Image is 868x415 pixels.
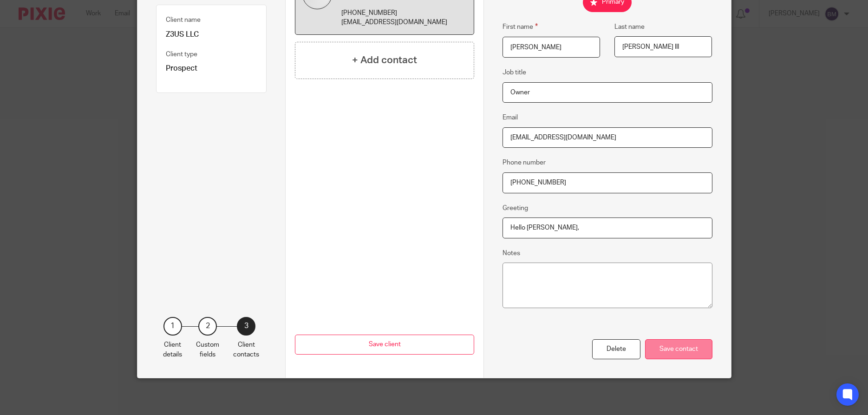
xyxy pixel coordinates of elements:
[163,340,182,359] p: Client details
[237,317,255,336] div: 3
[503,158,546,167] label: Phone number
[341,8,467,18] p: [PHONE_NUMBER]
[163,317,182,336] div: 1
[341,18,467,27] p: [EMAIL_ADDRESS][DOMAIN_NAME]
[166,30,257,40] p: Z3US LLC
[198,317,217,336] div: 2
[166,50,197,59] label: Client type
[614,22,645,32] label: Last name
[503,204,528,213] label: Greeting
[503,113,518,122] label: Email
[295,335,474,355] button: Save client
[352,53,417,67] h4: + Add contact
[645,339,712,359] div: Save contact
[503,21,538,32] label: First name
[233,340,259,359] p: Client contacts
[503,249,520,258] label: Notes
[166,64,257,73] p: Prospect
[503,217,712,238] input: e.g. Dear Mrs. Appleseed or Hi Sam
[196,340,219,359] p: Custom fields
[166,15,201,25] label: Client name
[592,339,640,359] div: Delete
[503,68,526,77] label: Job title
